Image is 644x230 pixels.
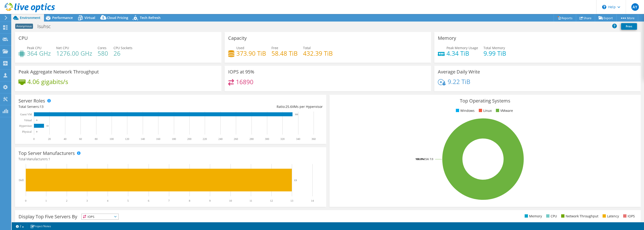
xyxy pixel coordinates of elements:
text: 180 [172,137,176,141]
text: 0 [33,137,35,141]
text: 320 [280,137,285,141]
h4: 58.48 TiB [271,51,298,56]
svg: \n [602,5,606,9]
h3: Capacity [228,36,247,41]
span: Cloud Pricing [107,15,128,20]
a: Share [576,14,595,22]
text: 0 [36,131,37,133]
li: CPU [545,214,557,219]
a: Project Notes [27,223,54,229]
span: Used [236,46,244,50]
h3: IOPS at 95% [228,69,254,74]
h3: Peak Aggregate Network Throughput [18,69,99,74]
text: 260 [234,137,238,141]
text: 100 [110,137,114,141]
h4: 4.06 gigabits/s [27,79,68,84]
tspan: ESXi 7.0 [424,157,433,161]
h4: 580 [98,51,108,56]
h4: 364 GHz [27,51,51,56]
a: 2 [13,223,27,229]
h4: 9.22 TiB [448,79,470,84]
text: 14 [311,199,314,202]
span: Virtual [84,15,95,20]
li: Memory [523,214,542,219]
li: Windows [455,108,475,113]
text: 13 [46,125,49,127]
text: Hypervisor [19,124,32,128]
li: Network Throughput [560,214,598,219]
span: Peak Memory Usage [446,46,478,50]
text: Virtual [24,119,32,122]
text: 12 [270,199,273,202]
text: 40 [64,137,66,141]
text: 200 [187,137,191,141]
text: 6 [148,199,149,202]
span: 1 [48,157,50,161]
text: 333 [295,113,298,116]
span: Net CPU [56,46,69,50]
h3: CPU [18,36,28,41]
a: Reports [554,14,576,22]
text: 13 [294,179,297,182]
div: Total Servers: [18,104,171,109]
h3: Top Operating Systems [333,98,637,103]
text: 360 [311,137,316,141]
text: 60 [79,137,82,141]
span: 25.6 [285,104,292,109]
h1: lsuhsc [35,24,58,29]
h4: Total Manufacturers: [18,157,323,162]
text: 340 [296,137,300,141]
text: 220 [203,137,207,141]
span: Peak CPU [27,46,41,50]
h3: Top Server Manufacturers [18,151,75,156]
text: 1 [45,199,47,202]
h3: Average Daily Write [438,69,480,74]
a: Print [621,23,637,30]
h4: 26 [113,51,132,56]
text: 11 [249,199,252,202]
text: 160 [156,137,160,141]
li: Linux [478,108,492,113]
text: 13 [290,199,293,202]
h3: Memory [438,36,456,41]
h4: 9.99 TiB [483,51,506,56]
span: Cores [98,46,106,50]
span: Environment [20,15,40,20]
span: Total [303,46,311,50]
text: Physical [22,130,32,133]
tspan: 100.0% [415,157,424,161]
h4: 16890 [236,79,253,84]
text: 9 [209,199,211,202]
text: 7 [168,199,170,202]
h4: 1276.00 GHz [56,51,92,56]
text: 240 [218,137,223,141]
a: More [616,14,638,22]
text: 140 [141,137,145,141]
h4: 432.39 TiB [303,51,333,56]
li: IOPS [622,214,635,219]
li: VMware [495,108,513,113]
text: Dell [19,179,24,182]
span: CPU Sockets [113,46,132,50]
text: 80 [95,137,98,141]
text: 20 [48,137,51,141]
text: 120 [125,137,129,141]
span: Tech Refresh [140,15,161,20]
h4: 373.90 TiB [236,51,266,56]
span: Total Memory [483,46,505,50]
text: 300 [265,137,269,141]
span: 13 [40,104,44,109]
text: 0 [36,119,37,121]
span: AY [631,3,639,11]
text: 2 [66,199,67,202]
text: 280 [249,137,254,141]
span: IOPS [82,214,118,219]
text: 8 [189,199,190,202]
span: Free [271,46,278,50]
text: 5 [127,199,129,202]
li: Latency [601,214,619,219]
h4: 4.34 TiB [446,51,478,56]
span: Anonymous [15,24,33,29]
text: 3 [86,199,88,202]
text: 10 [229,199,232,202]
